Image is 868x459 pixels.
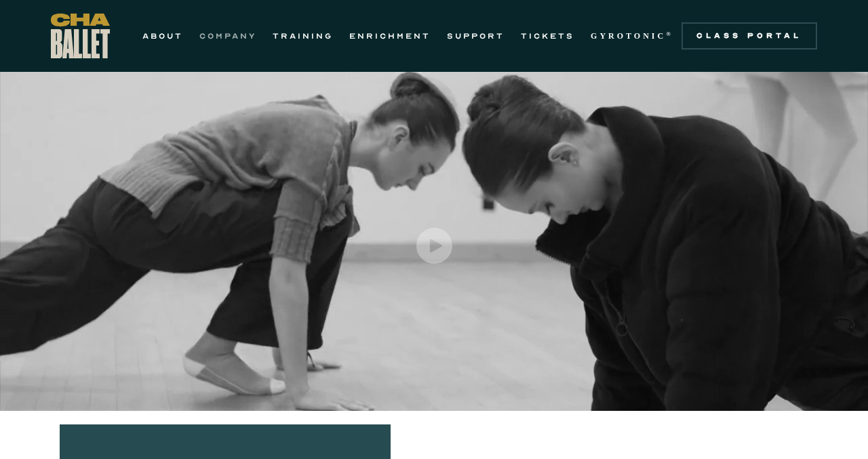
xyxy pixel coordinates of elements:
[591,28,673,44] a: GYROTONIC®
[690,31,809,41] div: Class Portal
[199,28,256,44] a: COMPANY
[666,31,673,37] sup: ®
[51,14,110,58] a: home
[349,28,431,44] a: ENRICHMENT
[591,31,666,41] strong: GYROTONIC
[682,22,817,49] a: Class Portal
[447,28,505,44] a: SUPPORT
[273,28,333,44] a: TRAINING
[521,28,574,44] a: TICKETS
[142,28,183,44] a: ABOUT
